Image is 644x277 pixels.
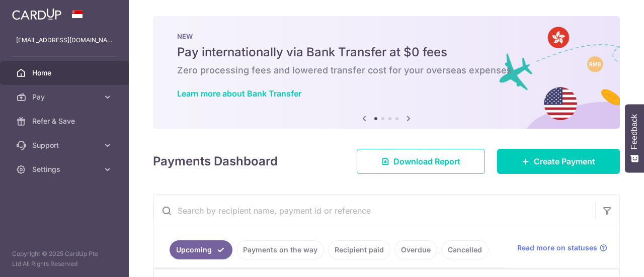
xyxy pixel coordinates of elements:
[394,240,437,259] a: Overdue
[12,8,61,20] img: CardUp
[236,240,324,259] a: Payments on the way
[177,32,596,40] p: NEW
[580,247,634,272] iframe: Opens a widget where you can find more information
[32,92,99,102] span: Pay
[32,164,99,174] span: Settings
[153,195,595,227] input: Search by recipient name, payment id or reference
[357,149,485,174] a: Download Report
[517,243,597,253] span: Read more on statuses
[177,88,301,99] a: Learn more about Bank Transfer
[32,140,99,150] span: Support
[625,104,644,172] button: Feedback - Show survey
[517,243,607,253] a: Read more on statuses
[16,35,113,45] p: [EMAIL_ADDRESS][DOMAIN_NAME]
[497,149,620,174] a: Create Payment
[32,68,99,78] span: Home
[328,240,390,259] a: Recipient paid
[153,152,278,170] h4: Payments Dashboard
[177,64,596,76] h6: Zero processing fees and lowered transfer cost for your overseas expenses
[177,44,596,60] h5: Pay internationally via Bank Transfer at $0 fees
[32,116,99,126] span: Refer & Save
[153,16,620,129] img: Bank transfer banner
[441,240,489,259] a: Cancelled
[630,114,639,149] span: Feedback
[393,155,460,167] span: Download Report
[534,155,595,167] span: Create Payment
[170,240,232,259] a: Upcoming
